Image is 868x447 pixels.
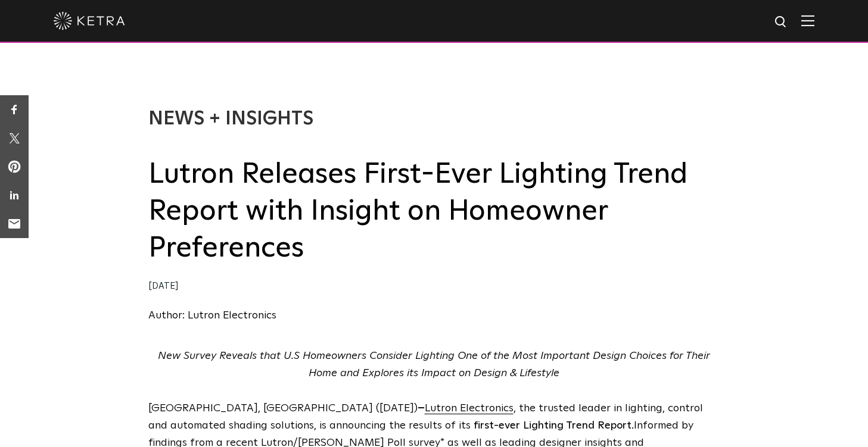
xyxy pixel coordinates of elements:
div: [DATE] [148,278,720,295]
a: Author: Lutron Electronics [148,310,276,321]
h2: Lutron Releases First-Ever Lighting Trend Report with Insight on Homeowner Preferences [148,156,720,267]
img: Hamburger%20Nav.svg [801,15,814,26]
span: first-ever Lighting Trend Report. [474,420,634,431]
span: , the trusted leader in lighting, control and automated shading solutions, is announcing the resu... [148,403,703,431]
a: Lutron Electronics [425,403,514,414]
em: New Survey Reveals that U.S Homeowners Consider Lighting One of the Most Important Design Choices... [158,351,710,379]
img: search icon [774,15,789,30]
strong: – [418,403,425,414]
a: News + Insights [148,110,313,129]
img: ketra-logo-2019-white [54,12,125,30]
